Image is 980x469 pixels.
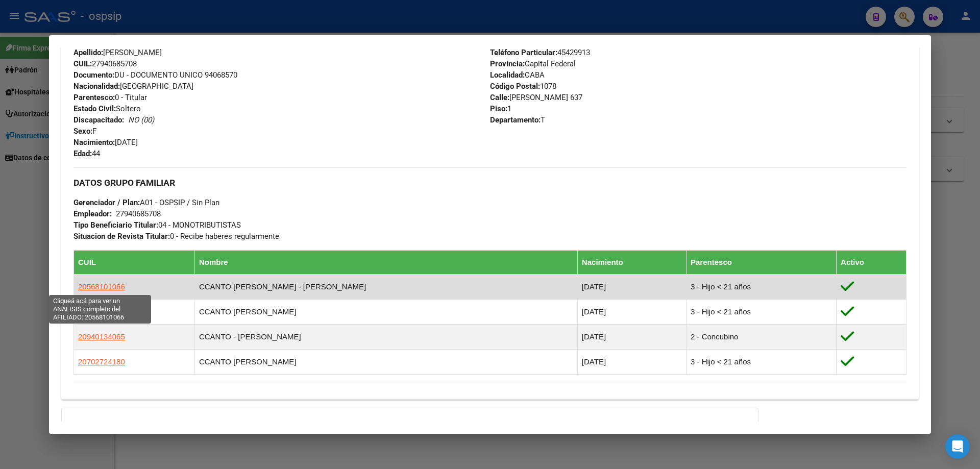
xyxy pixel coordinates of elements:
[73,232,279,241] span: 0 - Recibe haberes regularmente
[490,93,582,102] span: [PERSON_NAME] 637
[73,177,906,188] h3: DATOS GRUPO FAMILIAR
[73,220,158,230] strong: Tipo Beneficiario Titular:
[73,127,96,136] span: F
[837,251,906,275] th: Activo
[78,357,125,366] span: 20702724180
[116,208,161,219] div: 27940685708
[577,251,686,275] th: Nacimiento
[73,48,162,57] span: [PERSON_NAME]
[577,275,686,300] td: [DATE]
[490,70,525,80] strong: Localidad:
[490,59,525,68] strong: Provincia:
[194,350,577,375] td: CCANTO [PERSON_NAME]
[687,251,837,275] th: Parentesco
[74,251,195,275] th: CUIL
[490,82,556,91] span: 1078
[687,325,837,350] td: 2 - Concubino
[78,332,125,341] span: 20940134065
[194,325,577,350] td: CCANTO - [PERSON_NAME]
[490,48,590,57] span: 45429913
[577,300,686,325] td: [DATE]
[73,138,115,147] strong: Nacimiento:
[687,300,837,325] td: 3 - Hijo < 21 años
[490,93,509,102] strong: Calle:
[945,434,970,459] div: Open Intercom Messenger
[490,48,557,57] strong: Teléfono Particular:
[687,275,837,300] td: 3 - Hijo < 21 años
[128,115,154,125] i: NO (00)
[73,198,219,207] span: A01 - OSPSIP / Sin Plan
[73,209,112,218] strong: Empleador:
[73,70,237,80] span: DU - DOCUMENTO UNICO 94068570
[73,93,115,102] strong: Parentesco:
[73,149,92,158] strong: Edad:
[490,115,541,125] strong: Departamento:
[73,115,124,125] strong: Discapacitado:
[73,82,193,91] span: [GEOGRAPHIC_DATA]
[73,149,100,158] span: 44
[73,232,170,241] strong: Situacion de Revista Titular:
[73,127,92,136] strong: Sexo:
[73,104,141,113] span: Soltero
[73,198,140,207] strong: Gerenciador / Plan:
[73,138,138,147] span: [DATE]
[577,325,686,350] td: [DATE]
[73,104,116,113] strong: Estado Civil:
[73,93,147,102] span: 0 - Titular
[73,220,241,230] span: 04 - MONOTRIBUTISTAS
[73,82,120,91] strong: Nacionalidad:
[194,251,577,275] th: Nombre
[490,104,507,113] strong: Piso:
[73,48,103,57] strong: Apellido:
[73,70,114,80] strong: Documento:
[490,59,576,68] span: Capital Federal
[490,70,545,80] span: CABA
[78,282,125,291] span: 20568101066
[73,59,92,68] strong: CUIL:
[490,115,545,125] span: T
[73,59,137,68] span: 27940685708
[490,104,511,113] span: 1
[490,82,540,91] strong: Código Postal:
[687,350,837,375] td: 3 - Hijo < 21 años
[194,300,577,325] td: CCANTO [PERSON_NAME]
[194,275,577,300] td: CCANTO [PERSON_NAME] - [PERSON_NAME]
[577,350,686,375] td: [DATE]
[78,307,125,316] span: 20535786896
